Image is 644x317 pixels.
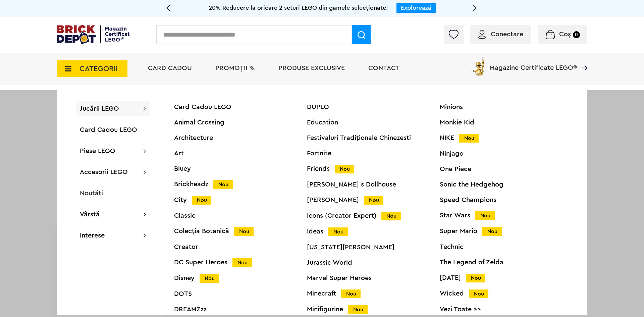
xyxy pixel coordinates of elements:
span: 20% Reducere la oricare 2 seturi LEGO din gamele selecționate! [209,5,388,11]
span: Conectare [491,31,523,38]
a: Contact [368,65,400,71]
a: Produse exclusive [278,65,345,71]
a: Explorează [401,5,431,11]
a: Magazine Certificate LEGO® [577,56,587,62]
small: 0 [573,31,580,38]
a: Conectare [478,31,523,38]
a: PROMOȚII % [215,65,255,71]
a: Card Cadou [148,65,192,71]
span: Magazine Certificate LEGO® [489,56,577,71]
span: CATEGORII [79,65,118,72]
span: Coș [559,31,571,38]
